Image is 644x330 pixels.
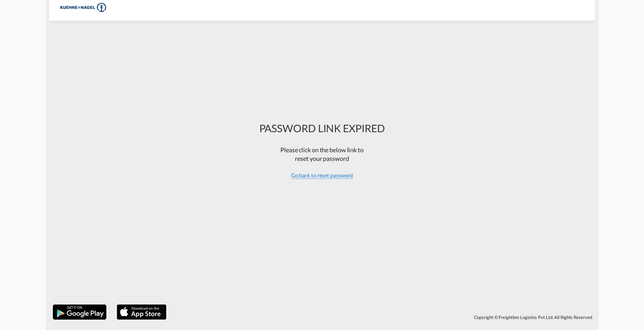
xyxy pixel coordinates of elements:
img: apple.png [116,304,167,320]
span: reset your password [295,155,349,162]
div: Copyright © Freightbro Logistics Pvt Ltd. All Rights Reserved [170,311,595,323]
img: google.png [52,304,107,320]
div: PASSWORD LINK EXPIRED [259,121,385,135]
span: Please click on the below link to [280,146,364,154]
span: Go back to reset password [291,172,353,179]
